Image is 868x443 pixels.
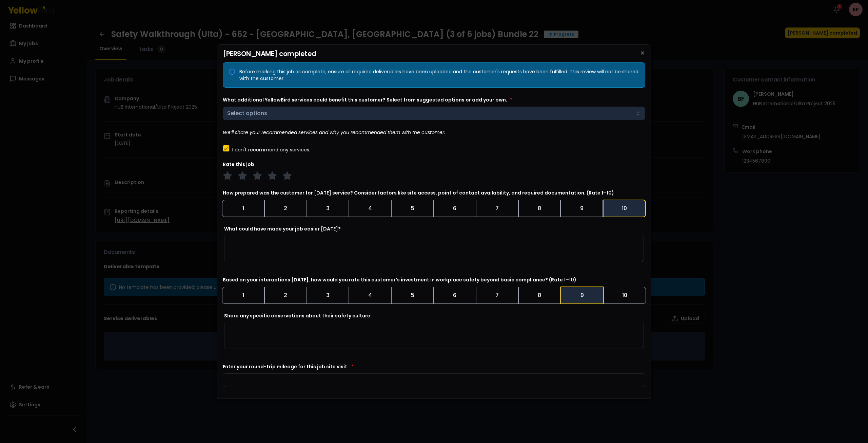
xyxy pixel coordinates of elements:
[264,287,307,304] button: Toggle 2
[239,68,639,82] div: Before marking this job as complete, ensure all required deliverables have been uploaded and the ...
[560,200,603,217] button: Toggle 9
[223,161,254,168] label: Rate this job
[223,129,445,136] i: We’ll share your recommended services and why you recommended them with the customer.
[434,200,476,217] button: Toggle 6
[264,200,307,217] button: Toggle 2
[223,50,645,57] h2: [PERSON_NAME] completed
[476,287,518,304] button: Toggle 7
[223,363,354,370] label: Enter your round-trip mileage for this job site visit.
[222,200,264,217] button: Toggle 1
[224,312,372,319] label: Share any specific observations about their safety culture.
[518,200,561,217] button: Toggle 8
[391,200,434,217] button: Toggle 5
[224,225,341,232] label: What could have made your job easier [DATE]?
[434,287,476,304] button: Toggle 6
[604,287,646,304] button: Toggle 10
[223,276,576,283] label: Based on your interactions [DATE], how would you rate this customer's investment in workplace saf...
[349,287,391,304] button: Toggle 4
[307,287,349,304] button: Toggle 3
[603,200,646,217] button: Toggle 10
[518,287,561,304] button: Toggle 8
[349,200,391,217] button: Toggle 4
[560,287,604,304] button: Toggle 9
[232,147,310,152] label: I don't recommend any services.
[222,287,264,304] button: Toggle 1
[476,200,518,217] button: Toggle 7
[391,287,434,304] button: Toggle 5
[307,200,349,217] button: Toggle 3
[223,189,614,196] label: How prepared was the customer for [DATE] service? Consider factors like site access, point of con...
[223,96,512,103] label: What additional YellowBird services could benefit this customer? Select from suggested options or...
